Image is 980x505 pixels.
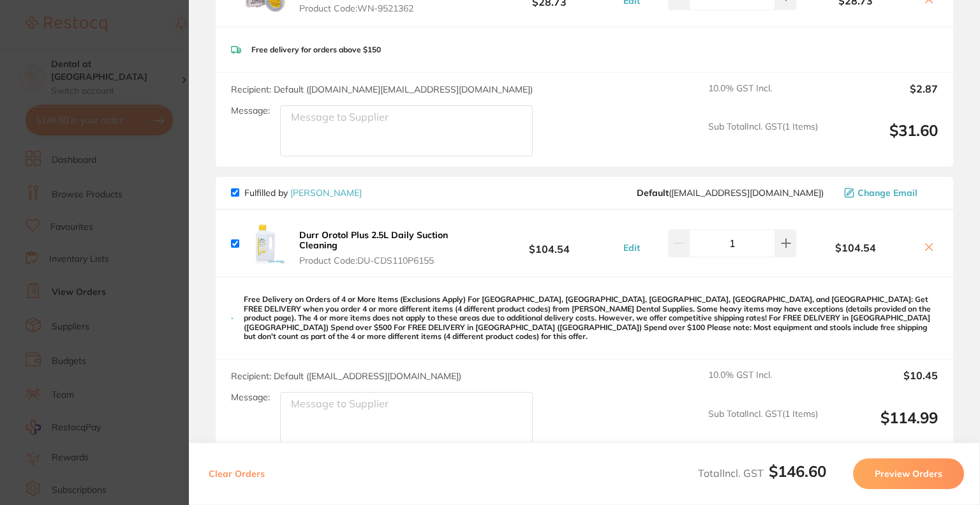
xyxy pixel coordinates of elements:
[231,84,533,95] span: Recipient: Default ( [DOMAIN_NAME][EMAIL_ADDRESS][DOMAIN_NAME] )
[853,458,964,489] button: Preview Orders
[295,229,479,266] button: Durr Orotol Plus 2.5L Daily Suction Cleaning Product Code:DU-CDS110P6155
[231,105,270,116] label: Message:
[299,3,413,13] span: Product Code: WN-9521362
[299,229,448,251] b: Durr Orotol Plus 2.5L Daily Suction Cleaning
[708,409,818,444] span: Sub Total Incl. GST ( 1 Items)
[251,45,381,54] p: Free delivery for orders above $150
[698,467,826,479] span: Total Incl. GST
[828,409,938,444] output: $114.99
[299,255,475,266] span: Product Code: DU-CDS110P6155
[620,242,644,253] button: Edit
[708,121,818,156] span: Sub Total Incl. GST ( 1 Items)
[244,223,285,264] img: YmEyaW9mZg
[828,370,938,398] output: $10.45
[244,295,938,341] p: Free Delivery on Orders of 4 or More Items (Exclusions Apply) For [GEOGRAPHIC_DATA], [GEOGRAPHIC_...
[796,242,915,253] b: $104.54
[857,188,917,198] span: Change Email
[828,121,938,156] output: $31.60
[637,188,824,198] span: save@adamdental.com.au
[479,232,620,255] b: $104.54
[637,187,669,199] b: Default
[769,462,826,481] b: $146.60
[290,187,362,199] a: [PERSON_NAME]
[708,83,818,111] span: 10.0 % GST Incl.
[708,370,818,398] span: 10.0 % GST Incl.
[840,187,938,199] button: Change Email
[244,188,362,198] p: Fulfilled by
[205,458,269,489] button: Clear Orders
[828,83,938,111] output: $2.87
[231,392,270,403] label: Message:
[231,370,461,382] span: Recipient: Default ( [EMAIL_ADDRESS][DOMAIN_NAME] )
